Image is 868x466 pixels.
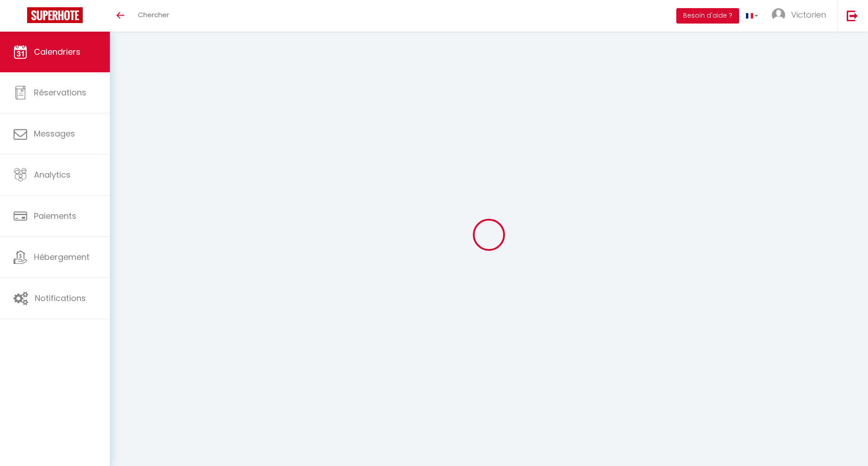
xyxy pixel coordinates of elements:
span: Notifications [35,292,86,304]
span: Messages [34,128,75,139]
span: Réservations [34,87,86,98]
img: logout [847,10,858,21]
span: Analytics [34,169,71,180]
img: ... [772,8,785,22]
span: Calendriers [34,46,80,57]
span: Paiements [34,210,76,221]
span: Chercher [138,10,169,19]
button: Besoin d'aide ? [676,8,739,24]
img: Super Booking [27,7,83,23]
span: Hébergement [34,251,90,263]
span: Victorien [791,9,826,20]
